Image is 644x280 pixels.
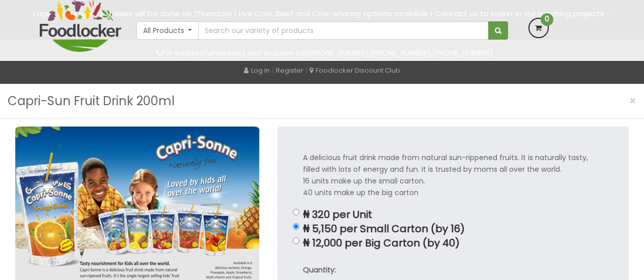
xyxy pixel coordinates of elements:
button: All Products [136,21,199,40]
p: ₦ 12,000 per Big Carton (by 40) [303,237,603,249]
input: ₦ 5,150 per Small Carton (by 16) [293,223,299,230]
a: Register [276,66,303,75]
input: ₦ 12,000 per Big Carton (by 40) [293,237,299,244]
strong: Quantity: [303,265,336,275]
input: ₦ 320 per Unit [293,209,299,215]
p: ₦ 5,150 per Small Carton (by 16) [303,223,603,235]
span: × [629,94,636,108]
a: Log in [244,66,270,75]
span: 0 [541,13,553,26]
p: A delicious fruit drink made from natural sun-rippened fruits. It is naturally tasty, filled with... [303,152,603,199]
input: Search our variety of products [198,21,488,40]
span: | [305,65,307,75]
span: | [272,65,274,75]
p: ₦ 320 per Unit [303,209,603,221]
a: Foodlocker Discount Club [310,66,400,75]
h3: Capri-Sun Fruit Drink 200ml [8,91,175,111]
button: Close [624,90,641,111]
